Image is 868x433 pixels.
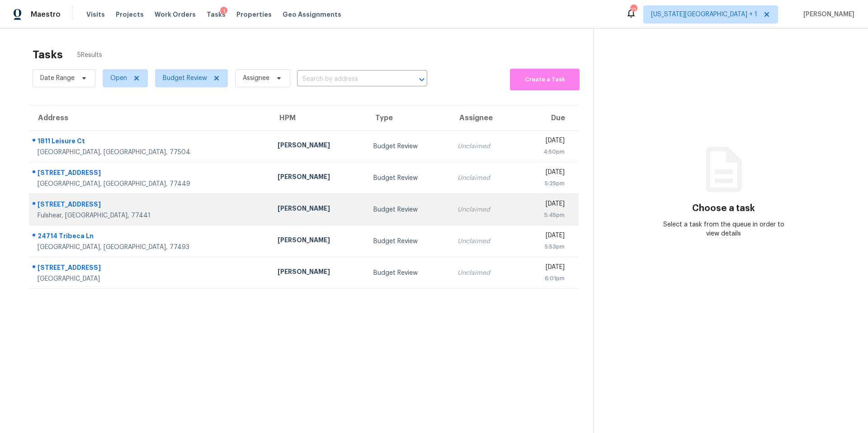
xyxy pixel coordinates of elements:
[270,105,366,131] th: HPM
[518,105,579,131] th: Due
[163,74,207,83] span: Budget Review
[450,105,518,131] th: Assignee
[220,7,227,16] div: 1
[630,5,637,14] div: 21
[297,72,402,86] input: Search by address
[458,237,510,246] div: Unclaimed
[415,73,428,86] button: Open
[373,174,443,183] div: Budget Review
[366,105,450,131] th: Type
[458,174,510,183] div: Unclaimed
[283,10,341,19] span: Geo Assignments
[692,204,755,213] h3: Choose a task
[38,243,263,252] div: [GEOGRAPHIC_DATA], [GEOGRAPHIC_DATA], 77493
[77,51,102,60] span: 5 Results
[38,168,263,179] div: [STREET_ADDRESS]
[38,274,263,283] div: [GEOGRAPHIC_DATA]
[659,220,789,238] div: Select a task from the queue in order to view details
[373,205,443,214] div: Budget Review
[373,237,443,246] div: Budget Review
[525,274,565,283] div: 6:01pm
[525,242,565,251] div: 5:53pm
[525,147,565,156] div: 4:50pm
[278,141,359,152] div: [PERSON_NAME]
[458,142,510,151] div: Unclaimed
[525,168,565,179] div: [DATE]
[207,11,226,18] span: Tasks
[525,179,565,188] div: 5:25pm
[38,211,263,220] div: Fulshear, [GEOGRAPHIC_DATA], 77441
[278,267,359,278] div: [PERSON_NAME]
[38,231,263,243] div: 24714 Tribeca Ln
[278,204,359,215] div: [PERSON_NAME]
[31,10,61,19] span: Maestro
[525,199,565,211] div: [DATE]
[651,10,757,19] span: [US_STATE][GEOGRAPHIC_DATA] + 1
[458,205,510,214] div: Unclaimed
[38,179,263,188] div: [GEOGRAPHIC_DATA], [GEOGRAPHIC_DATA], 77449
[110,74,127,83] span: Open
[116,10,144,19] span: Projects
[525,231,565,242] div: [DATE]
[373,142,443,151] div: Budget Review
[236,10,272,19] span: Properties
[525,136,565,147] div: [DATE]
[458,268,510,278] div: Unclaimed
[278,172,359,184] div: [PERSON_NAME]
[38,263,263,274] div: [STREET_ADDRESS]
[155,10,196,19] span: Work Orders
[38,136,263,148] div: 1811 Leisure Ct
[33,50,63,59] h2: Tasks
[38,200,263,211] div: [STREET_ADDRESS]
[40,74,75,83] span: Date Range
[243,74,269,83] span: Assignee
[510,69,580,90] button: Create a Task
[38,148,263,157] div: [GEOGRAPHIC_DATA], [GEOGRAPHIC_DATA], 77504
[800,10,854,19] span: [PERSON_NAME]
[29,105,270,131] th: Address
[525,211,565,220] div: 5:45pm
[278,235,359,247] div: [PERSON_NAME]
[86,10,105,19] span: Visits
[373,268,443,278] div: Budget Review
[525,263,565,274] div: [DATE]
[514,75,575,85] span: Create a Task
